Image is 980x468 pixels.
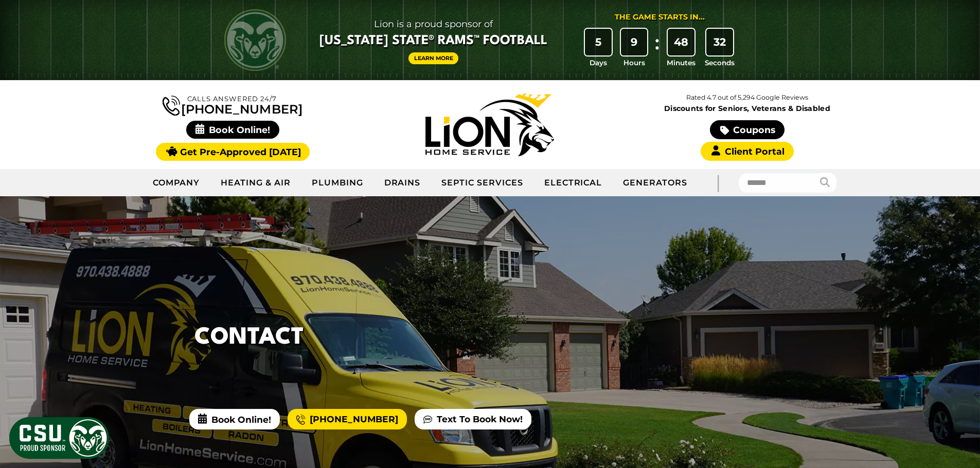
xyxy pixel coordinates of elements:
a: Septic Services [431,170,533,196]
a: Get Pre-Approved [DATE] [156,143,310,161]
div: : [652,29,662,68]
span: Days [590,58,607,68]
div: 5 [585,29,612,55]
span: Minutes [667,58,696,68]
h1: Contact [194,321,304,355]
div: 48 [668,29,694,55]
img: CSU Sponsor Badge [8,416,111,460]
div: 9 [621,29,648,55]
a: [PHONE_NUMBER] [163,93,302,116]
a: Coupons [710,120,784,139]
p: Rated 4.7 out of 5,294 Google Reviews [618,92,876,103]
a: [PHONE_NUMBER] [288,409,407,429]
a: Heating & Air [210,170,301,196]
div: | [698,169,739,196]
span: [US_STATE] State® Rams™ Football [319,32,547,50]
span: Lion is a proud sponsor of [319,16,547,32]
span: Book Online! [189,409,280,429]
span: Discounts for Seniors, Veterans & Disabled [621,105,874,112]
img: Lion Home Service [425,93,554,156]
span: Book Online! [186,121,279,139]
a: Client Portal [701,142,793,161]
span: Hours [623,58,645,68]
a: Plumbing [301,170,374,196]
a: Generators [613,170,698,196]
span: Seconds [705,58,735,68]
a: Drains [374,170,432,196]
a: Company [142,170,211,196]
div: 32 [706,29,733,55]
div: The Game Starts in... [615,12,705,23]
a: Electrical [534,170,613,196]
img: CSU Rams logo [224,9,286,71]
a: Learn More [408,52,459,64]
a: Text To Book Now! [415,409,531,429]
